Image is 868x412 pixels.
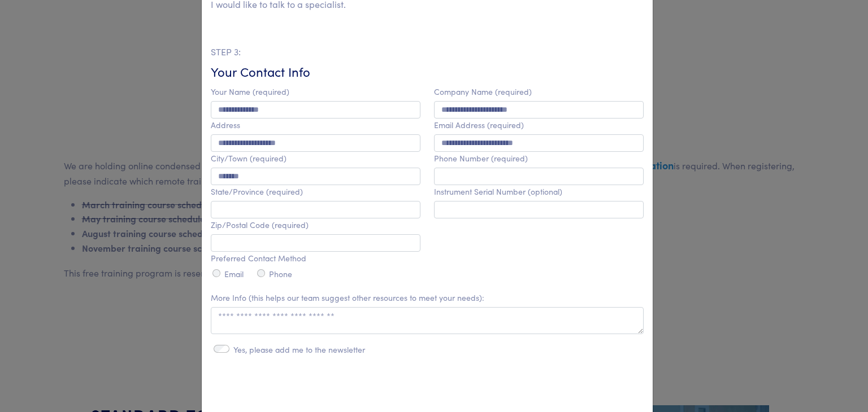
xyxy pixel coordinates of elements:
[233,345,365,354] label: Yes, please add me to the newsletter
[211,87,289,97] label: Your Name (required)
[211,154,287,163] label: City/Town (required)
[224,269,244,279] label: Email
[211,220,309,230] label: Zip/Postal Code (required)
[211,45,644,59] p: STEP 3:
[269,269,292,279] label: Phone
[434,187,562,196] label: Instrument Serial Number (optional)
[434,154,528,163] label: Phone Number (required)
[211,63,644,81] h6: Your Contact Info
[434,120,524,130] label: Email Address (required)
[211,187,303,196] label: State/Province (required)
[211,253,306,263] label: Preferred Contact Method
[434,87,532,97] label: Company Name (required)
[211,293,484,303] label: More Info (this helps our team suggest other resources to meet your needs):
[211,120,240,130] label: Address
